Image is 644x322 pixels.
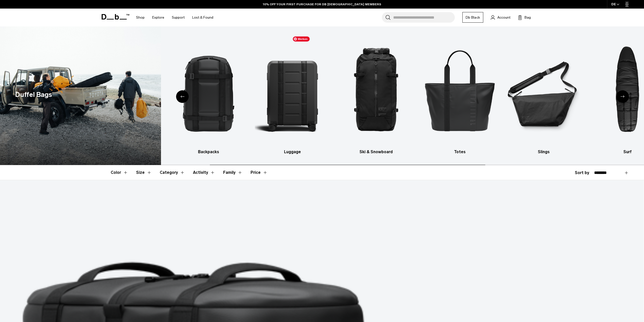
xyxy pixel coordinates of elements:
[255,34,330,146] img: Db
[497,15,510,20] span: Account
[255,34,330,155] a: Db Luggage
[160,165,185,180] button: Toggle Filter
[193,165,215,180] button: Toggle Filter
[136,165,152,180] button: Toggle Filter
[192,9,213,26] a: Lost & Found
[616,90,629,103] div: Next slide
[251,165,268,180] button: Toggle Price
[518,14,531,20] button: Bag
[176,90,189,103] div: Previous slide
[87,34,162,155] li: 1 / 10
[223,165,243,180] button: Toggle Filter
[255,149,330,155] h3: Luggage
[422,34,497,155] li: 5 / 10
[15,90,52,100] h1: Duffel Bags
[491,14,510,20] a: Account
[525,15,531,20] span: Bag
[506,149,581,155] h3: Slings
[422,34,497,146] img: Db
[339,34,414,155] li: 4 / 10
[87,149,162,155] h3: All products
[111,165,128,180] button: Toggle Filter
[171,149,246,155] h3: Backpacks
[339,34,414,146] img: Db
[462,12,483,23] a: Db Black
[87,34,162,146] img: Db
[422,34,497,155] a: Db Totes
[132,9,217,26] nav: Main Navigation
[506,34,581,155] li: 6 / 10
[87,34,162,155] a: Db All products
[136,9,145,26] a: Shop
[506,34,581,155] a: Db Slings
[152,9,164,26] a: Explore
[263,2,381,7] a: 10% OFF YOUR FIRST PURCHASE FOR DB [DEMOGRAPHIC_DATA] MEMBERS
[422,149,497,155] h3: Totes
[171,34,246,155] a: Db Backpacks
[339,149,414,155] h3: Ski & Snowboard
[255,34,330,155] li: 3 / 10
[171,34,246,155] li: 2 / 10
[506,34,581,146] img: Db
[339,34,414,155] a: Db Ski & Snowboard
[293,36,310,42] span: Merken
[172,9,185,26] a: Support
[171,34,246,146] img: Db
